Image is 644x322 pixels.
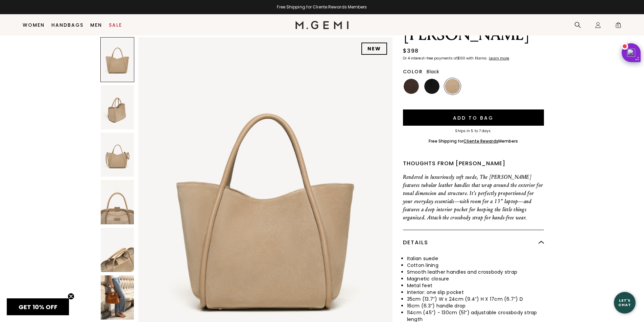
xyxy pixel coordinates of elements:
div: NEW [361,43,387,55]
div: Ships in 5 to 7 days. [403,129,544,133]
span: Black [427,68,439,75]
p: Rendered in luxuriously soft suede, The [PERSON_NAME] features tubular leather handles that wrap ... [403,173,544,222]
a: Cliente Rewards [463,138,498,144]
li: Italian suede [407,255,544,262]
klarna-placement-style-cta: Learn more [489,56,509,61]
a: Women [23,22,45,28]
div: GET 10% OFFClose teaser [7,298,69,315]
img: The Ursula Tote [101,275,134,320]
li: 35cm (13.7”) W x 24cm (9.4”) H X 17cm (6.7”) D [407,296,544,302]
div: $398 [403,47,419,55]
klarna-placement-style-amount: $100 [457,56,465,61]
div: Free Shipping for Members [429,139,518,144]
klarna-placement-style-body: Or 4 interest-free payments of [403,56,457,61]
a: Men [90,22,102,28]
li: Interior: one slip pocket [407,289,544,296]
img: The Ursula Tote [101,228,134,272]
klarna-placement-style-body: with Klarna [466,56,488,61]
img: The Ursula Tote [101,180,134,224]
div: Details [403,230,544,255]
span: GET 10% OFF [19,303,57,311]
a: Handbags [51,22,84,28]
button: Add to Bag [403,109,544,126]
a: Learn more [488,56,509,60]
li: Smooth leather handles and crossbody strap [407,269,544,275]
img: The Ursula Tote [101,133,134,177]
li: Magnetic closure [407,275,544,282]
img: M.Gemi [295,21,349,29]
button: Close teaser [68,293,74,300]
li: Cotton lining [407,262,544,269]
img: The Ursula Tote [101,85,134,129]
div: Let's Chat [614,298,636,307]
img: Latte [445,79,460,94]
div: Thoughts from [PERSON_NAME] [403,159,544,168]
img: Black [424,79,439,94]
span: 0 [615,23,622,30]
a: Sale [109,22,122,28]
li: Metal feet [407,282,544,289]
img: Chocolate [404,79,419,94]
h2: Color [403,69,423,74]
li: 16cm (6.3”) handle drop [407,302,544,309]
